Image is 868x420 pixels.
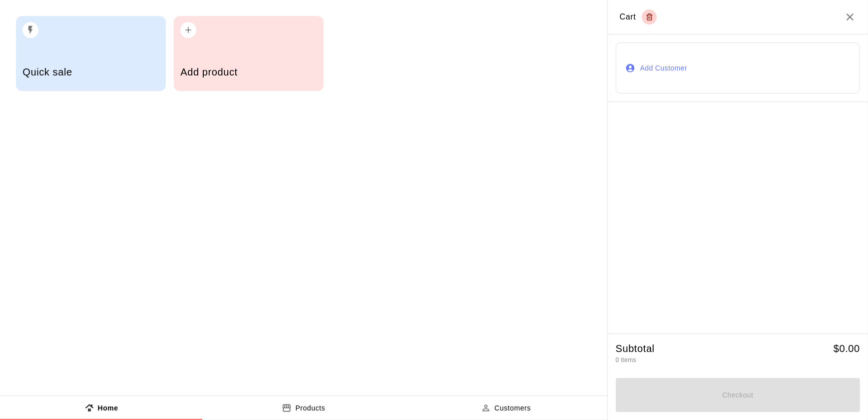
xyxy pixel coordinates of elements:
p: Products [295,403,325,413]
span: 0 items [616,356,636,363]
button: Quick sale [16,16,166,91]
button: Add Customer [616,42,860,93]
h5: $ 0.00 [834,342,860,355]
button: Close [844,11,856,23]
button: Add product [174,16,324,91]
h5: Quick sale [22,65,159,79]
h5: Add product [180,65,317,79]
p: Customers [494,403,531,413]
div: Cart [620,9,657,24]
button: Empty cart [642,9,657,24]
h5: Subtotal [616,342,655,355]
p: Home [98,403,118,413]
